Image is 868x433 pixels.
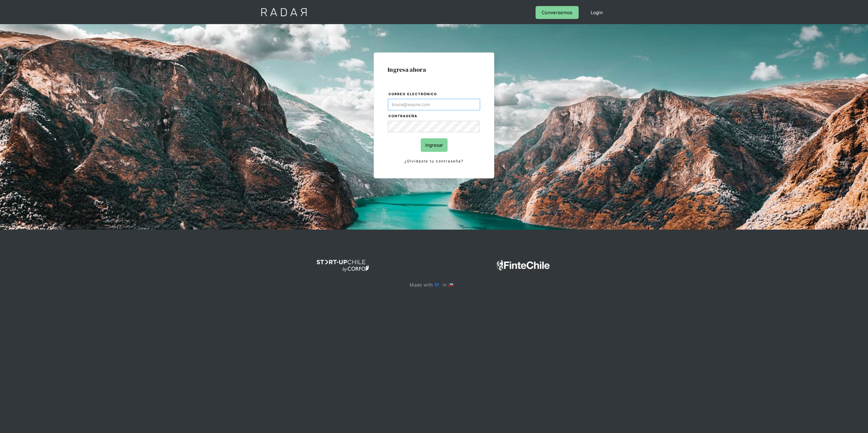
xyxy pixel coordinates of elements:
[585,6,609,19] a: Login
[410,281,458,289] p: Made with 💙 in 🇨🇱
[388,66,480,73] h1: Ingresa ahora
[421,138,448,152] input: Ingresar
[388,91,480,97] label: Correo electrónico
[388,99,480,110] input: bruce@wayne.com
[388,91,480,165] form: Login Form
[388,158,480,165] a: ¿Olvidaste tu contraseña?
[536,6,578,19] a: Conversemos
[388,113,480,119] label: Contraseña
